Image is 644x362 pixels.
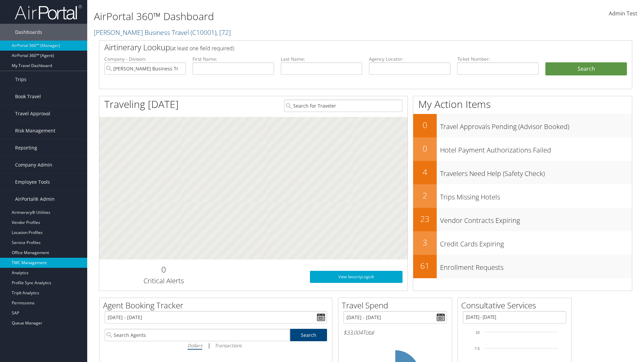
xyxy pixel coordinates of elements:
[104,56,186,62] label: Company - Division:
[413,97,632,111] h1: My Action Items
[440,142,632,155] h3: Hotel Payment Authorizations Failed
[15,191,55,207] span: AirPortal® Admin
[15,174,50,190] span: Employee Tools
[413,213,437,225] h2: 23
[105,329,290,341] input: Search Agents
[413,208,632,231] a: 23Vendor Contracts Expiring
[461,300,571,311] h2: Consultative Services
[343,329,363,336] span: $33,004
[413,260,437,271] h2: 61
[105,341,327,350] div: |
[413,255,632,278] a: 61Enrollment Requests
[284,100,402,112] input: Search for Traveler
[440,166,632,178] h3: Travelers Need Help (Safety Check)
[104,42,583,53] h2: Airtinerary Lookup
[15,4,82,20] img: airportal-logo.png
[104,97,179,111] h1: Traveling [DATE]
[15,122,55,139] span: Risk Management
[216,28,231,37] span: , [ 72 ]
[15,139,37,156] span: Reporting
[193,56,274,62] label: First Name:
[440,259,632,272] h3: Enrollment Requests
[94,9,456,23] h1: AirPortal 360™ Dashboard
[281,56,362,62] label: Last Name:
[369,56,450,62] label: Agency Locator:
[413,161,632,184] a: 4Travelers Need Help (Safety Check)
[609,10,637,17] span: Admin Test
[476,330,480,335] tspan: 10
[413,143,437,154] h2: 0
[215,342,241,349] i: Transactions
[413,231,632,255] a: 3Credit Cards Expiring
[545,62,627,76] button: Search
[440,236,632,249] h3: Credit Cards Expiring
[15,24,42,41] span: Dashboards
[440,119,632,131] h3: Travel Approvals Pending (Advisor Booked)
[104,264,223,275] h2: 0
[170,45,234,52] span: (at least one field required)
[15,88,41,105] span: Book Travel
[15,105,50,122] span: Travel Approval
[15,157,52,173] span: Company Admin
[104,276,223,286] h3: Critical Alerts
[413,114,632,137] a: 0Travel Approvals Pending (Advisor Booked)
[413,137,632,161] a: 0Hotel Payment Authorizations Failed
[413,119,437,131] h2: 0
[15,71,26,88] span: Trips
[290,329,327,341] a: Search
[440,189,632,202] h3: Trips Missing Hotels
[191,28,216,37] span: ( C10001 )
[103,300,332,311] h2: Agent Booking Tracker
[187,342,202,349] i: Dollars
[440,213,632,225] h3: Vendor Contracts Expiring
[310,271,402,283] a: View SecurityLogic®
[343,329,447,336] h6: Total
[413,237,437,248] h2: 3
[94,28,231,37] a: [PERSON_NAME] Business Travel
[413,166,437,178] h2: 4
[413,190,437,201] h2: 2
[342,300,452,311] h2: Travel Spend
[413,184,632,208] a: 2Trips Missing Hotels
[609,3,637,24] a: Admin Test
[457,56,539,62] label: Ticket Number:
[475,347,480,351] tspan: 7.5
